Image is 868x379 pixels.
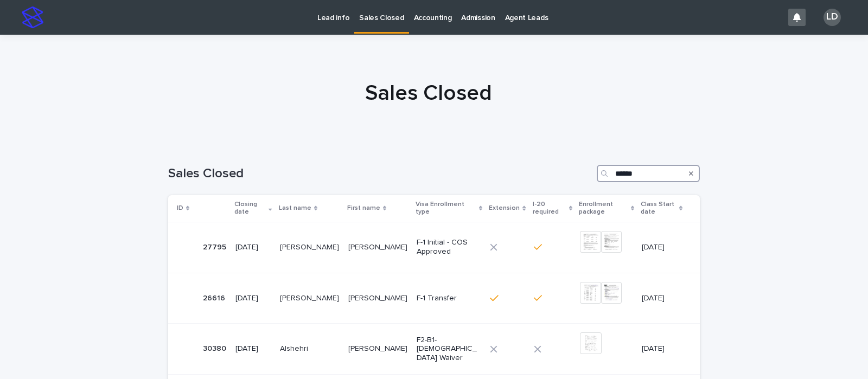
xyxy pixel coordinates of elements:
[235,344,271,354] p: [DATE]
[489,202,520,214] p: Extension
[641,198,676,219] p: Class Start date
[163,80,694,106] h1: Sales Closed
[168,166,592,182] h1: Sales Closed
[234,198,266,219] p: Closing date
[642,344,682,354] p: [DATE]
[533,198,566,219] p: I-20 required
[348,342,410,354] p: [PERSON_NAME]
[203,292,227,303] p: 26616
[348,241,410,252] p: [PERSON_NAME]
[235,294,271,303] p: [DATE]
[280,342,310,354] p: Alshehri
[642,243,682,252] p: [DATE]
[22,7,43,28] img: stacker-logo-s-only.png
[824,9,841,26] div: LD
[597,165,700,182] input: Search
[280,292,341,303] p: Avelar Figueiredo
[642,294,682,303] p: [DATE]
[168,222,700,273] tr: 2779527795 [DATE][PERSON_NAME][PERSON_NAME] [PERSON_NAME][PERSON_NAME] F-1 Initial - COS Approved...
[235,243,271,252] p: [DATE]
[279,202,311,214] p: Last name
[168,273,700,324] tr: 2661626616 [DATE][PERSON_NAME][PERSON_NAME] [PERSON_NAME][PERSON_NAME] F-1 Transfer[DATE]
[203,241,228,252] p: 27795
[417,238,477,256] p: F-1 Initial - COS Approved
[416,198,476,219] p: Visa Enrollment type
[417,294,477,303] p: F-1 Transfer
[168,324,700,375] tr: 3038030380 [DATE]AlshehriAlshehri [PERSON_NAME][PERSON_NAME] F2-B1-[DEMOGRAPHIC_DATA] Waiver[DATE]
[579,198,628,219] p: Enrollment package
[177,202,183,214] p: ID
[347,202,380,214] p: First name
[280,241,341,252] p: [PERSON_NAME]
[203,342,228,354] p: 30380
[417,336,477,363] p: F2-B1-[DEMOGRAPHIC_DATA] Waiver
[348,292,410,303] p: Luciana Aparecida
